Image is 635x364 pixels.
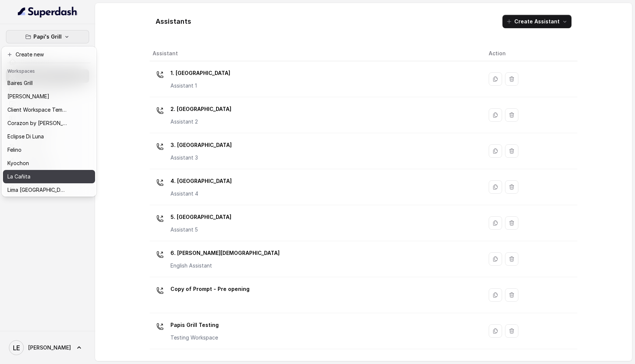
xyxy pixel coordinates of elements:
p: Lima [GEOGRAPHIC_DATA] [7,186,67,194]
p: Corazon by [PERSON_NAME] [7,119,67,128]
p: La Cañita [7,172,30,181]
p: [PERSON_NAME] [7,92,49,101]
p: Baires Grill [7,79,33,88]
p: Client Workspace Template [7,105,67,114]
p: Eclipse Di Luna [7,132,44,141]
div: Papi's Grill [1,46,97,197]
p: Papi's Grill [33,32,62,41]
button: Papi's Grill [6,30,89,43]
header: Workspaces [3,65,95,76]
button: Create new [3,48,95,61]
p: Felino [7,145,22,154]
p: Kyochon [7,159,29,168]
